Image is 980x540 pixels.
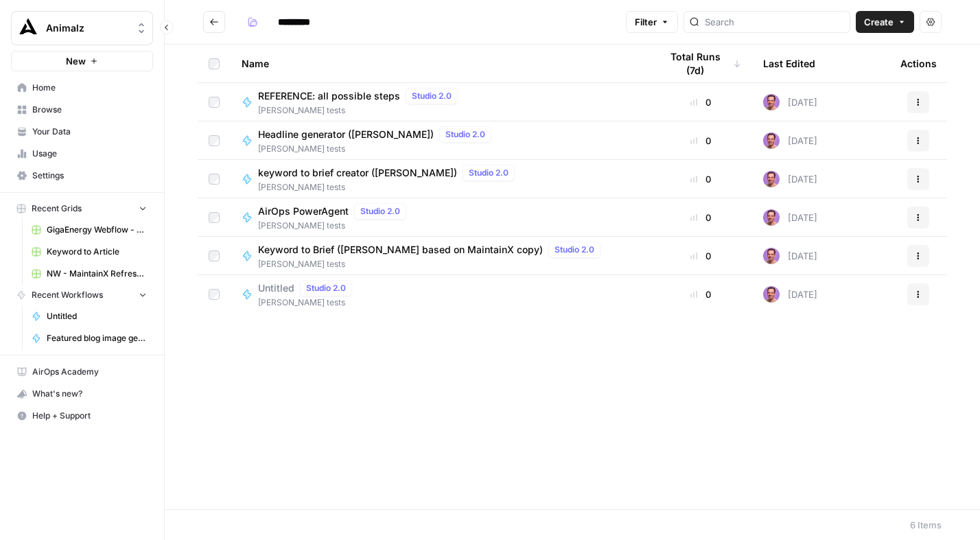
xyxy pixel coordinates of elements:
[626,11,678,33] button: Filter
[900,45,937,82] div: Actions
[856,11,914,33] button: Create
[910,518,942,532] div: 6 Items
[11,11,153,45] button: Workspace: Animalz
[25,305,153,327] a: Untitled
[16,16,40,40] img: Animalz Logo
[258,296,358,309] span: [PERSON_NAME] tests
[763,132,780,149] img: 6puihir5v8umj4c82kqcaj196fcw
[660,211,741,224] div: 0
[660,287,741,301] div: 0
[32,410,147,422] span: Help + Support
[242,88,638,117] a: REFERENCE: all possible stepsStudio 2.0[PERSON_NAME] tests
[864,15,894,29] span: Create
[258,204,349,218] span: AirOps PowerAgent
[660,45,741,82] div: Total Runs (7d)
[11,121,153,143] a: Your Data
[258,143,497,155] span: [PERSON_NAME] tests
[12,384,152,404] div: What's new?
[11,285,153,305] button: Recent Workflows
[763,209,817,226] div: [DATE]
[11,405,153,427] button: Help + Support
[11,198,153,219] button: Recent Grids
[47,310,147,322] span: Untitled
[660,249,741,263] div: 0
[242,165,638,193] a: keyword to brief creator ([PERSON_NAME])Studio 2.0[PERSON_NAME] tests
[11,99,153,121] a: Browse
[32,169,147,182] span: Settings
[258,258,606,270] span: [PERSON_NAME] tests
[25,219,153,241] a: GigaEnergy Webflow - Shop Inventories
[555,244,594,256] span: Studio 2.0
[763,132,817,149] div: [DATE]
[32,289,103,301] span: Recent Workflows
[763,248,817,264] div: [DATE]
[11,51,153,71] button: New
[445,128,485,141] span: Studio 2.0
[203,11,225,33] button: Go back
[47,268,147,280] span: NW - MaintainX Refresh Workflow
[47,224,147,236] span: GigaEnergy Webflow - Shop Inventories
[258,166,457,180] span: keyword to brief creator ([PERSON_NAME])
[763,45,815,82] div: Last Edited
[32,148,147,160] span: Usage
[660,95,741,109] div: 0
[763,171,780,187] img: 6puihir5v8umj4c82kqcaj196fcw
[258,181,520,193] span: [PERSON_NAME] tests
[11,143,153,165] a: Usage
[32,82,147,94] span: Home
[242,45,638,82] div: Name
[32,366,147,378] span: AirOps Academy
[66,54,86,68] span: New
[11,77,153,99] a: Home
[412,90,452,102] span: Studio 2.0
[32,126,147,138] span: Your Data
[763,94,780,110] img: 6puihir5v8umj4c82kqcaj196fcw
[11,361,153,383] a: AirOps Academy
[242,242,638,270] a: Keyword to Brief ([PERSON_NAME] based on MaintainX copy)Studio 2.0[PERSON_NAME] tests
[258,104,463,117] span: [PERSON_NAME] tests
[11,165,153,187] a: Settings
[258,89,400,103] span: REFERENCE: all possible steps
[306,282,346,294] span: Studio 2.0
[32,202,82,215] span: Recent Grids
[47,246,147,258] span: Keyword to Article
[763,248,780,264] img: 6puihir5v8umj4c82kqcaj196fcw
[25,327,153,349] a: Featured blog image generation (Animalz)
[242,203,638,232] a: AirOps PowerAgentStudio 2.0[PERSON_NAME] tests
[360,205,400,218] span: Studio 2.0
[469,167,509,179] span: Studio 2.0
[258,128,434,141] span: Headline generator ([PERSON_NAME])
[763,94,817,110] div: [DATE]
[11,383,153,405] button: What's new?
[242,280,638,309] a: UntitledStudio 2.0[PERSON_NAME] tests
[763,209,780,226] img: 6puihir5v8umj4c82kqcaj196fcw
[660,172,741,186] div: 0
[763,171,817,187] div: [DATE]
[635,15,657,29] span: Filter
[258,281,294,295] span: Untitled
[32,104,147,116] span: Browse
[705,15,844,29] input: Search
[47,332,147,344] span: Featured blog image generation (Animalz)
[258,243,543,257] span: Keyword to Brief ([PERSON_NAME] based on MaintainX copy)
[763,286,780,303] img: 6puihir5v8umj4c82kqcaj196fcw
[258,220,412,232] span: [PERSON_NAME] tests
[660,134,741,148] div: 0
[25,241,153,263] a: Keyword to Article
[25,263,153,285] a: NW - MaintainX Refresh Workflow
[46,21,129,35] span: Animalz
[242,126,638,155] a: Headline generator ([PERSON_NAME])Studio 2.0[PERSON_NAME] tests
[763,286,817,303] div: [DATE]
